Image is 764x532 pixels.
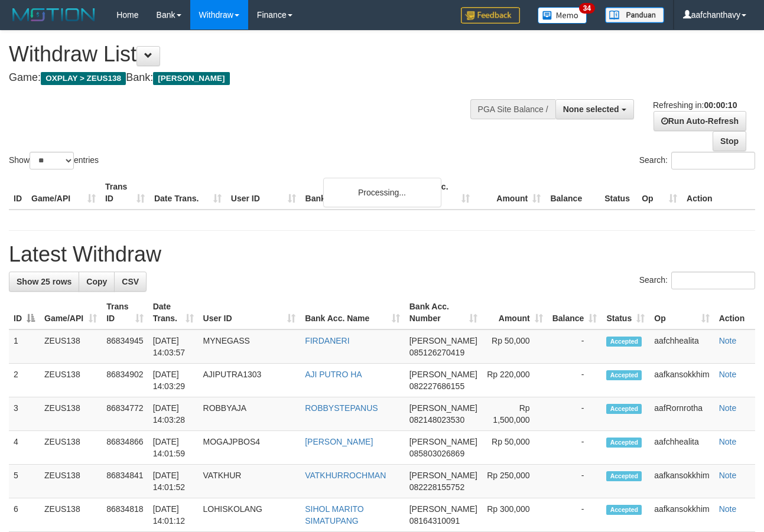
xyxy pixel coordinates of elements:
[40,397,102,431] td: ZEUS138
[40,431,102,465] td: ZEUS138
[199,498,301,532] td: LOHISKOLANG
[482,329,548,364] td: Rp 50,000
[409,403,477,413] span: [PERSON_NAME]
[602,296,649,329] th: Status: activate to sort column ascending
[148,465,199,498] td: [DATE] 14:01:52
[199,364,301,397] td: AJIPUTRA1303
[409,482,464,492] span: Copy 082228155752 to clipboard
[305,370,362,379] a: AJI PUTRO HA
[305,471,386,480] a: VATKHURROCHMAN
[606,438,642,448] span: Accepted
[719,336,737,345] a: Note
[9,465,40,498] td: 5
[482,296,548,329] th: Amount: activate to sort column ascending
[40,364,102,397] td: ZEUS138
[649,431,714,465] td: aafchhealita
[719,504,737,514] a: Note
[548,431,602,465] td: -
[671,272,755,289] input: Search:
[719,471,737,480] a: Note
[148,296,199,329] th: Date Trans.: activate to sort column ascending
[17,277,71,286] span: Show 25 rows
[482,498,548,532] td: Rp 300,000
[102,329,148,364] td: 86834945
[719,437,737,446] a: Note
[9,176,27,210] th: ID
[579,3,595,14] span: 34
[548,296,602,329] th: Balance: activate to sort column ascending
[409,336,477,345] span: [PERSON_NAME]
[713,131,746,151] a: Stop
[9,498,40,532] td: 6
[714,296,755,329] th: Action
[719,370,737,379] a: Note
[606,505,642,515] span: Accepted
[199,397,301,431] td: ROBBYAJA
[653,100,737,110] span: Refreshing in:
[100,176,149,210] th: Trans ID
[9,431,40,465] td: 4
[482,465,548,498] td: Rp 250,000
[305,437,373,446] a: [PERSON_NAME]
[548,465,602,498] td: -
[409,471,477,480] span: [PERSON_NAME]
[649,397,714,431] td: aafRornrotha
[9,6,99,24] img: MOTION_logo.png
[548,498,602,532] td: -
[409,348,464,357] span: Copy 085126270419 to clipboard
[637,176,682,210] th: Op
[305,504,364,526] a: SIHOL MARITO SIMATUPANG
[482,364,548,397] td: Rp 220,000
[470,99,555,119] div: PGA Site Balance /
[409,516,460,526] span: Copy 08164310091 to clipboard
[461,7,520,24] img: Feedback.jpg
[9,152,99,169] label: Show entries
[9,72,498,84] h4: Game: Bank:
[409,504,477,514] span: [PERSON_NAME]
[122,277,139,286] span: CSV
[305,336,349,345] a: FIRDANERI
[649,498,714,532] td: aafkansokkhim
[649,296,714,329] th: Op: activate to sort column ascending
[79,272,115,292] a: Copy
[606,337,642,347] span: Accepted
[323,178,441,207] div: Processing...
[114,272,147,292] a: CSV
[639,272,755,289] label: Search:
[9,272,79,292] a: Show 25 rows
[605,7,664,23] img: panduan.png
[30,152,74,169] select: Showentries
[199,431,301,465] td: MOGAJPBOS4
[639,152,755,169] label: Search:
[41,72,126,85] span: OXPLAY > ZEUS138
[409,381,464,391] span: Copy 082227686155 to clipboard
[305,403,378,413] a: ROBBYSTEPANUS
[409,437,477,446] span: [PERSON_NAME]
[548,364,602,397] td: -
[482,431,548,465] td: Rp 50,000
[148,329,199,364] td: [DATE] 14:03:57
[148,397,199,431] td: [DATE] 14:03:28
[649,329,714,364] td: aafchhealita
[405,296,482,329] th: Bank Acc. Number: activate to sort column ascending
[102,465,148,498] td: 86834841
[102,397,148,431] td: 86834772
[199,296,301,329] th: User ID: activate to sort column ascending
[9,329,40,364] td: 1
[538,7,587,24] img: Button%20Memo.svg
[9,397,40,431] td: 3
[40,296,102,329] th: Game/API: activate to sort column ascending
[9,364,40,397] td: 2
[301,176,404,210] th: Bank Acc. Name
[102,296,148,329] th: Trans ID: activate to sort column ascending
[102,431,148,465] td: 86834866
[563,105,619,114] span: None selected
[606,471,642,481] span: Accepted
[9,43,498,66] h1: Withdraw List
[199,465,301,498] td: VATKHUR
[682,176,755,210] th: Action
[148,431,199,465] td: [DATE] 14:01:59
[9,296,40,329] th: ID: activate to sort column descending
[654,111,746,131] a: Run Auto-Refresh
[409,449,464,458] span: Copy 085803026869 to clipboard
